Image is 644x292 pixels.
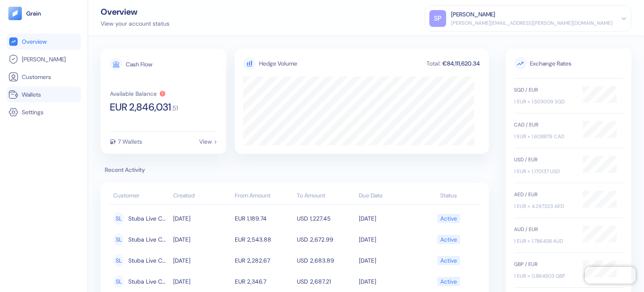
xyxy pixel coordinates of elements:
[514,121,574,129] div: CAD / EUR
[233,229,295,250] td: EUR 2,543.88
[8,54,79,64] a: [PERSON_NAME]
[440,274,457,289] div: Active
[113,212,124,225] div: SL
[22,55,66,63] span: [PERSON_NAME]
[451,19,613,27] div: [PERSON_NAME][EMAIL_ADDRESS][PERSON_NAME][DOMAIN_NAME]
[128,274,169,289] span: Stuba Live Customer
[171,188,233,205] th: Created
[113,254,124,267] div: SL
[113,233,124,246] div: SL
[514,168,574,175] div: 1 EUR = 1.170137 USD
[441,61,480,66] div: €84,111,620.34
[8,37,79,47] a: Overview
[295,188,357,205] th: To Amount
[26,11,42,16] img: logo
[426,61,441,66] div: Total:
[514,260,574,268] div: GBP / EUR
[295,250,357,271] td: USD 2,683.89
[22,108,44,116] span: Settings
[233,188,295,205] th: From Amount
[22,90,41,99] span: Wallets
[101,166,489,174] span: Recent Activity
[357,188,419,205] th: Due Date
[429,10,446,27] div: SP
[440,232,457,247] div: Active
[451,10,495,19] div: [PERSON_NAME]
[514,57,623,70] span: Exchange Rates
[8,7,22,20] img: logo-tablet-V2.svg
[514,272,574,280] div: 1 EUR = 0.864503 GBP
[440,253,457,268] div: Active
[295,229,357,250] td: USD 2,672.99
[295,208,357,229] td: USD 1,227.45
[440,211,457,226] div: Active
[113,275,124,288] div: SL
[233,208,295,229] td: EUR 1,189.74
[357,250,419,271] td: [DATE]
[126,61,152,67] div: Cash Flow
[101,19,169,28] div: View your account status
[118,139,142,145] div: 7 Wallets
[514,156,574,163] div: USD / EUR
[514,133,574,140] div: 1 EUR = 1.608879 CAD
[171,229,233,250] td: [DATE]
[514,203,574,210] div: 1 EUR = 4.297323 AED
[171,105,178,112] span: . 51
[101,8,169,16] div: Overview
[514,86,574,94] div: SGD / EUR
[171,271,233,292] td: [DATE]
[22,73,51,81] span: Customers
[295,271,357,292] td: USD 2,687.21
[421,191,476,200] div: Status
[110,90,166,97] button: Available Balance
[357,208,419,229] td: [DATE]
[199,139,217,145] div: View >
[109,188,171,205] th: Customer
[8,107,79,117] a: Settings
[128,211,169,226] span: Stuba Live Customer
[128,253,169,268] span: Stuba Live Customer
[110,102,171,112] span: EUR 2,846,031
[233,250,295,271] td: EUR 2,282.67
[514,98,574,105] div: 1 EUR = 1.503009 SGD
[22,37,47,46] span: Overview
[514,226,574,233] div: AUD / EUR
[259,59,297,68] div: Hedge Volume
[585,267,636,284] iframe: Chatra live chat
[8,89,79,100] a: Wallets
[357,271,419,292] td: [DATE]
[171,208,233,229] td: [DATE]
[514,237,574,245] div: 1 EUR = 1.786438 AUD
[357,229,419,250] td: [DATE]
[8,72,79,82] a: Customers
[110,91,157,97] div: Available Balance
[514,191,574,198] div: AED / EUR
[128,232,169,247] span: Stuba Live Customer
[171,250,233,271] td: [DATE]
[233,271,295,292] td: EUR 2,346.7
